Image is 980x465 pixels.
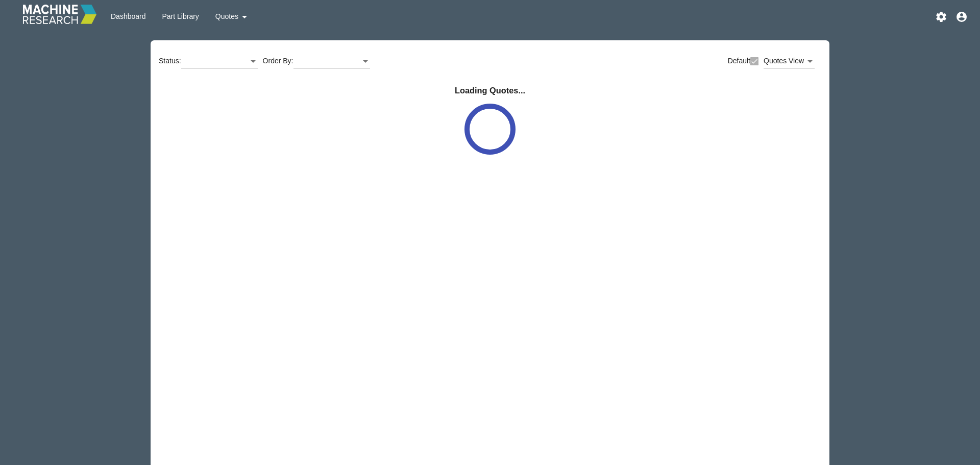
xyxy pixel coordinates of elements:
[103,7,154,26] button: Dashboard
[159,86,821,95] h3: Loading Quotes...
[728,48,821,78] div: Default
[764,57,804,65] span: Quotes View
[162,12,199,20] span: Part Library
[238,11,251,23] i: arrow_drop_down
[207,7,259,26] button: Quotesarrow_drop_down
[955,11,968,23] mat-icon: account_circle
[935,11,947,23] mat-icon: settings
[215,12,251,20] span: Quotes
[23,5,96,24] img: MRC-stacked-white-color.png
[159,48,370,78] div: Status: Order By:
[111,12,146,20] span: Dashboard
[154,7,207,26] button: Part Library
